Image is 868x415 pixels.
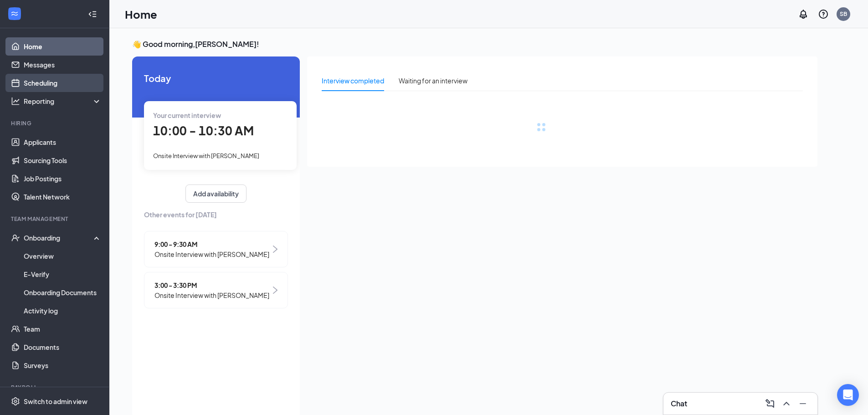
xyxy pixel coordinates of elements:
svg: ChevronUp [781,398,792,409]
span: Your current interview [153,111,221,119]
a: Surveys [24,356,102,374]
button: ComposeMessage [763,396,777,411]
svg: ComposeMessage [765,398,776,409]
button: Add availability [185,184,247,203]
span: Onsite Interview with [PERSON_NAME] [154,290,269,300]
div: Waiting for an interview [399,76,467,86]
a: Overview [24,247,102,265]
a: Onboarding Documents [24,283,102,302]
div: Interview completed [322,76,384,86]
svg: Collapse [88,10,97,19]
a: Talent Network [24,188,102,206]
button: ChevronUp [779,396,794,411]
a: Documents [24,338,102,356]
div: Team Management [11,215,100,223]
svg: Analysis [11,97,20,106]
svg: UserCheck [11,233,20,242]
a: Team [24,320,102,338]
div: Open Intercom Messenger [837,384,859,406]
span: 9:00 - 9:30 AM [154,239,269,249]
a: Applicants [24,133,102,151]
div: SB [840,10,847,18]
a: E-Verify [24,265,102,283]
span: Other events for [DATE] [144,210,288,220]
svg: Settings [11,397,20,406]
div: Switch to admin view [24,397,87,406]
div: Hiring [11,119,100,127]
a: Sourcing Tools [24,151,102,169]
h3: 👋 Good morning, [PERSON_NAME] ! [132,39,817,49]
span: 10:00 - 10:30 AM [153,123,254,138]
a: Job Postings [24,169,102,188]
span: Onsite Interview with [PERSON_NAME] [154,249,269,259]
h3: Chat [671,399,687,409]
svg: Notifications [798,9,809,20]
div: Onboarding [24,233,94,242]
h1: Home [125,6,157,22]
a: Activity log [24,302,102,320]
div: Reporting [24,97,102,106]
svg: QuestionInfo [818,9,829,20]
svg: WorkstreamLogo [10,9,19,18]
span: Today [144,71,288,85]
svg: Minimize [797,398,808,409]
a: Home [24,37,102,56]
a: Scheduling [24,74,102,92]
span: 3:00 - 3:30 PM [154,280,269,290]
button: Minimize [796,396,810,411]
span: Onsite Interview with [PERSON_NAME] [153,152,259,159]
div: Payroll [11,384,100,391]
a: Messages [24,56,102,74]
